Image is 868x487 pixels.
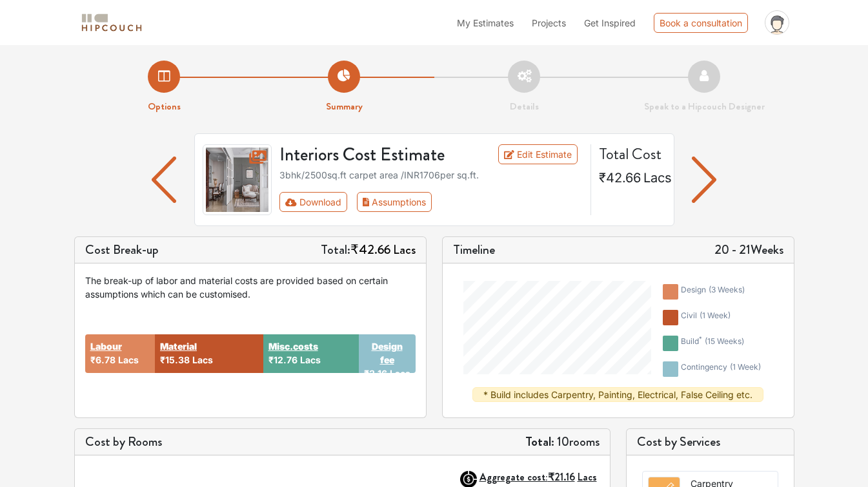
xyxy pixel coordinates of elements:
span: ( 15 weeks ) [705,336,744,346]
span: ₹12.76 [268,354,298,365]
span: ₹42.66 [599,170,641,186]
strong: Options [148,99,181,113]
div: The break-up of labor and material costs are provided based on certain assumptions which can be c... [85,274,416,301]
span: Get Inspired [584,17,636,28]
h5: Cost by Rooms [85,434,162,450]
div: build [681,336,744,351]
h5: Cost Break-up [85,242,159,258]
button: Aggregate cost:₹21.16Lacs [479,471,600,483]
span: Lacs [393,240,416,259]
span: Projects [532,17,566,28]
button: Download [279,192,347,212]
span: Lacs [118,354,139,365]
span: ( 3 weeks ) [709,285,745,294]
h5: Cost by Services [637,434,783,450]
span: ₹6.78 [90,354,116,365]
span: ₹3.16 [364,368,387,379]
h5: Timeline [453,242,495,258]
strong: Details [510,99,539,113]
img: gallery [203,144,272,215]
span: ₹15.38 [160,354,190,365]
img: arrow left [152,157,177,203]
div: Book a consultation [654,13,748,33]
span: ₹42.66 [350,240,390,259]
span: ₹21.16 [548,470,575,484]
span: ( 1 week ) [700,310,731,320]
span: Lacs [300,354,321,365]
button: Misc.costs [268,339,318,353]
h5: Total: [321,242,416,258]
div: First group [279,192,442,212]
div: 3bhk / 2500 sq.ft carpet area /INR 1706 per sq.ft. [279,168,583,182]
strong: Speak to a Hipcouch Designer [644,99,765,113]
div: contingency [681,361,761,377]
h4: Total Cost [599,144,663,163]
button: Labour [90,339,122,353]
button: Material [160,339,197,353]
div: * Build includes Carpentry, Painting, Electrical, False Ceiling etc. [472,387,763,402]
div: Toolbar with button groups [279,192,583,212]
strong: Total: [525,432,554,451]
div: design [681,284,745,300]
button: Design fee [364,339,410,367]
span: Lacs [390,368,410,379]
div: civil [681,310,731,325]
h5: 20 - 21 Weeks [714,242,783,258]
strong: Summary [326,99,363,113]
span: logo-horizontal.svg [79,8,144,37]
img: logo-horizontal.svg [79,12,144,34]
span: Lacs [578,470,597,484]
a: Edit Estimate [498,144,578,164]
h5: 10 rooms [525,434,600,450]
button: Assumptions [357,192,432,212]
span: My Estimates [457,17,514,28]
span: ( 1 week ) [730,362,761,372]
strong: Aggregate cost: [479,470,597,484]
img: arrow left [692,157,717,203]
span: Lacs [192,354,213,365]
h3: Interiors Cost Estimate [272,144,484,166]
span: Lacs [643,170,672,186]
